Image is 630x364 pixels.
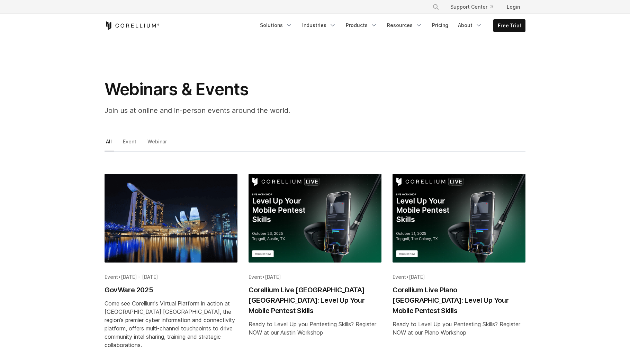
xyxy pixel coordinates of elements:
[105,21,160,30] a: Corellium Home
[501,1,525,13] a: Login
[105,174,237,263] img: GovWare 2025
[383,19,426,32] a: Resources
[409,274,425,280] span: [DATE]
[393,274,525,281] div: •
[445,1,498,13] a: Support Center
[249,320,381,337] div: Ready to Level Up you Pentesting Skills? Register NOW at our Austin Workshop
[105,274,118,280] span: Event
[393,320,525,337] div: Ready to Level Up you Pentesting Skills? Register NOW at our Plano Workshop
[121,137,139,151] a: Event
[393,274,406,280] span: Event
[494,19,525,32] a: Free Trial
[249,274,262,280] span: Event
[105,137,114,151] a: All
[424,1,525,13] div: Navigation Menu
[146,137,169,151] a: Webinar
[256,19,297,32] a: Solutions
[249,174,381,263] img: Corellium Live Austin TX: Level Up Your Mobile Pentest Skills
[454,19,486,32] a: About
[393,285,525,316] h2: Corellium Live Plano [GEOGRAPHIC_DATA]: Level Up Your Mobile Pentest Skills
[105,79,381,100] h1: Webinars & Events
[121,274,158,280] span: [DATE] - [DATE]
[298,19,340,32] a: Industries
[249,285,381,316] h2: Corellium Live [GEOGRAPHIC_DATA] [GEOGRAPHIC_DATA]: Level Up Your Mobile Pentest Skills
[428,19,452,32] a: Pricing
[105,274,237,281] div: •
[265,274,281,280] span: [DATE]
[249,274,381,281] div: •
[105,285,237,295] h2: GovWare 2025
[256,19,525,32] div: Navigation Menu
[430,1,442,13] button: Search
[393,174,525,263] img: Corellium Live Plano TX: Level Up Your Mobile Pentest Skills
[105,299,237,349] div: Come see Corellium's Virtual Platform in action at [GEOGRAPHIC_DATA] [GEOGRAPHIC_DATA], the regio...
[105,105,381,116] p: Join us at online and in-person events around the world.
[342,19,381,32] a: Products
